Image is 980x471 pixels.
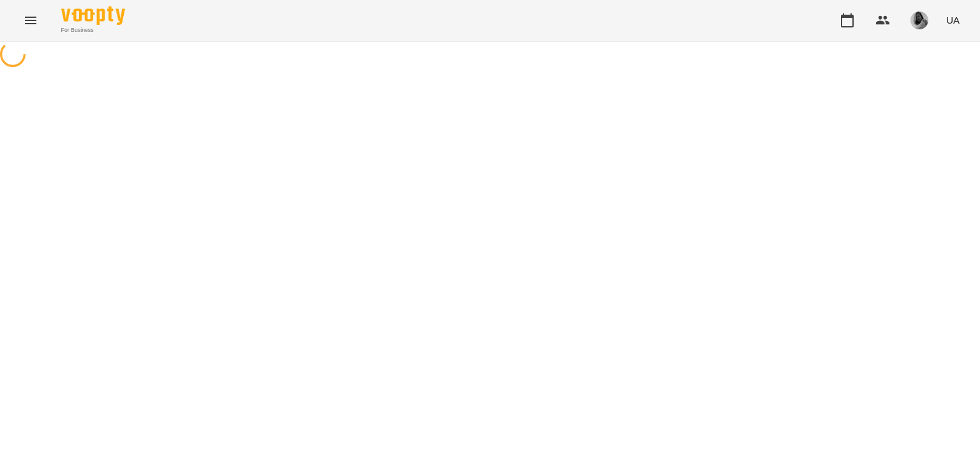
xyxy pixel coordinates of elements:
[15,5,46,36] button: Menu
[61,6,125,25] img: Voopty Logo
[941,8,965,32] button: UA
[910,11,928,29] img: e5293e2da6ed50ac3e3312afa6d7e185.jpg
[61,26,125,34] span: For Business
[946,13,960,27] span: UA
